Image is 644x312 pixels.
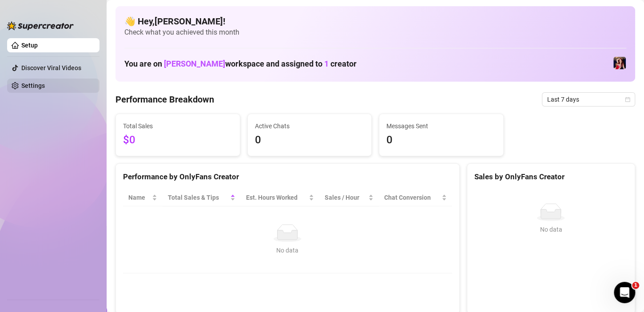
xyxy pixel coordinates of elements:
span: Name [128,193,150,202]
div: Performance by OnlyFans Creator [123,171,452,183]
span: calendar [625,97,630,102]
span: Check what you achieved this month [124,28,626,37]
a: Settings [21,82,45,89]
a: Setup [21,42,38,49]
span: Messages Sent [386,121,496,131]
th: Sales / Hour [319,189,379,206]
h1: You are on workspace and assigned to creator [124,59,357,69]
span: [PERSON_NAME] [164,59,225,68]
span: 1 [324,59,329,68]
div: No data [132,245,443,255]
span: Total Sales [123,121,233,131]
h4: 👋 Hey, [PERSON_NAME] ! [124,15,626,28]
th: Total Sales & Tips [163,189,241,206]
span: 0 [255,132,365,149]
iframe: Intercom live chat [614,282,635,303]
th: Name [123,189,163,206]
span: Total Sales & Tips [168,193,228,202]
div: No data [478,225,624,234]
img: logo-BBDzfeDw.svg [7,21,74,30]
div: Est. Hours Worked [246,193,307,202]
span: Last 7 days [547,93,630,106]
img: TS (@ohitsemmarose) [613,57,626,69]
span: 1 [632,282,639,289]
th: Chat Conversion [379,189,452,206]
span: Active Chats [255,121,365,131]
h4: Performance Breakdown [115,93,214,106]
span: Chat Conversion [384,193,440,202]
span: 0 [386,132,496,149]
div: Sales by OnlyFans Creator [474,171,628,183]
a: Discover Viral Videos [21,64,81,71]
span: Sales / Hour [325,193,366,202]
span: $0 [123,132,233,149]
